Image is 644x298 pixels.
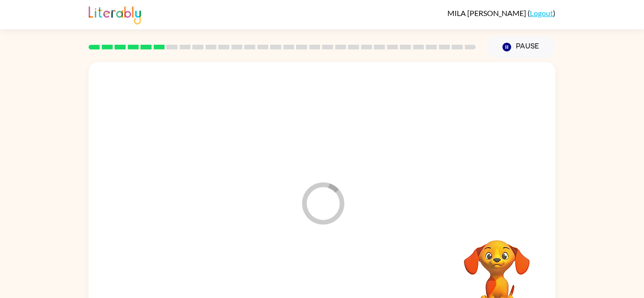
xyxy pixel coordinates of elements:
[89,4,141,24] img: Literably
[487,36,555,58] button: Pause
[447,8,555,17] div: ( )
[447,8,528,17] span: MILA [PERSON_NAME]
[530,8,553,17] a: Logout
